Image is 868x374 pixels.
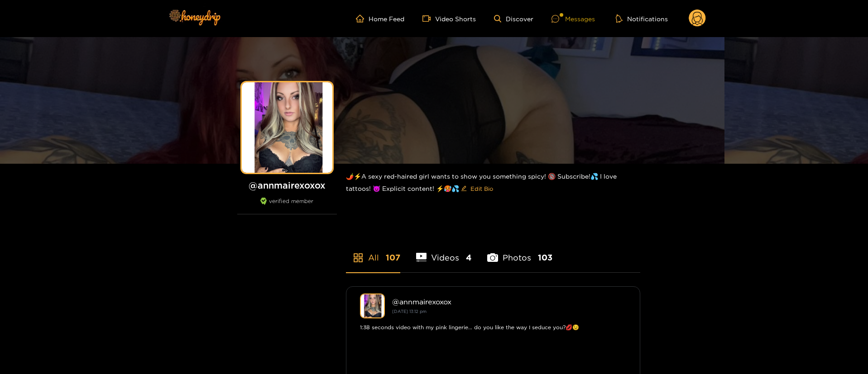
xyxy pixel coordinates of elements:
span: video-camera [422,14,435,23]
span: 4 [466,252,471,263]
span: 103 [538,252,552,263]
img: annmairexoxox [360,294,385,318]
a: Discover [494,15,533,23]
span: edit [461,185,467,192]
li: All [346,232,400,272]
div: @ annmairexoxox [392,298,626,306]
li: Videos [416,232,472,272]
button: editEdit Bio [459,181,495,196]
span: home [356,14,369,23]
div: 1:38 seconds video with my pink lingerie... do you like the way I seduce you?💋😉 [360,323,626,332]
a: Home Feed [356,14,404,23]
button: Notifications [613,14,671,23]
div: 🌶️⚡A sexy red-haired girl wants to show you something spicy! 🔞 Subscribe!💦 I love tattoos! 😈 Expl... [346,164,640,203]
h1: @ annmairexoxox [237,180,337,191]
small: [DATE] 13:12 pm [392,309,427,314]
div: verified member [237,198,337,214]
span: Edit Bio [470,184,493,193]
li: Photos [487,232,552,272]
span: 107 [386,252,400,263]
div: Messages [551,14,595,24]
span: appstore [353,252,364,263]
a: Video Shorts [422,14,476,23]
